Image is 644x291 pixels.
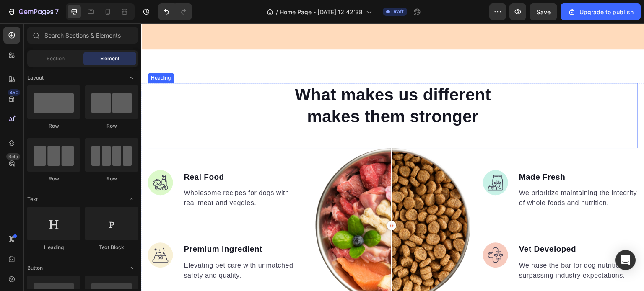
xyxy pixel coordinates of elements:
p: Made Fresh [378,148,496,160]
img: 495611768014373769-d4553f9c-1354-4975-ab50-2180f54a6ce8.svg [342,219,367,244]
p: 7 [55,7,59,17]
button: 7 [3,3,62,20]
div: Beta [6,153,20,160]
button: Upgrade to publish [561,3,641,20]
p: We prioritize maintaining the integrity of whole foods and nutrition. [378,165,496,185]
div: Row [27,175,80,183]
div: 450 [8,89,20,96]
span: / [276,8,278,16]
div: Row [85,175,138,183]
div: Row [27,122,80,130]
span: Element [100,55,119,62]
img: 495611768014373769-0ddaf283-d883-4af8-a027-91e985d2d7ff.svg [342,147,367,172]
span: Save [537,8,551,15]
span: Toggle open [125,261,138,275]
span: Draft [391,8,404,15]
div: Row [85,122,138,130]
span: Home Page - [DATE] 12:42:38 [280,8,363,16]
button: Save [530,3,557,20]
div: Text Block [85,244,138,251]
span: Toggle open [125,71,138,85]
span: Section [47,55,65,62]
span: Toggle open [125,193,138,206]
div: Open Intercom Messenger [615,250,636,270]
input: Search Sections & Elements [27,27,138,44]
div: Upgrade to publish [568,8,634,16]
p: Vet Developed [378,220,496,232]
p: We raise the bar for dog nutrition, surpassing industry expectations. [378,237,496,257]
iframe: Design area [141,23,644,291]
span: Layout [27,74,44,82]
span: Text [27,196,38,203]
span: Button [27,264,43,272]
div: Heading [27,244,80,251]
div: Undo/Redo [158,3,192,20]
